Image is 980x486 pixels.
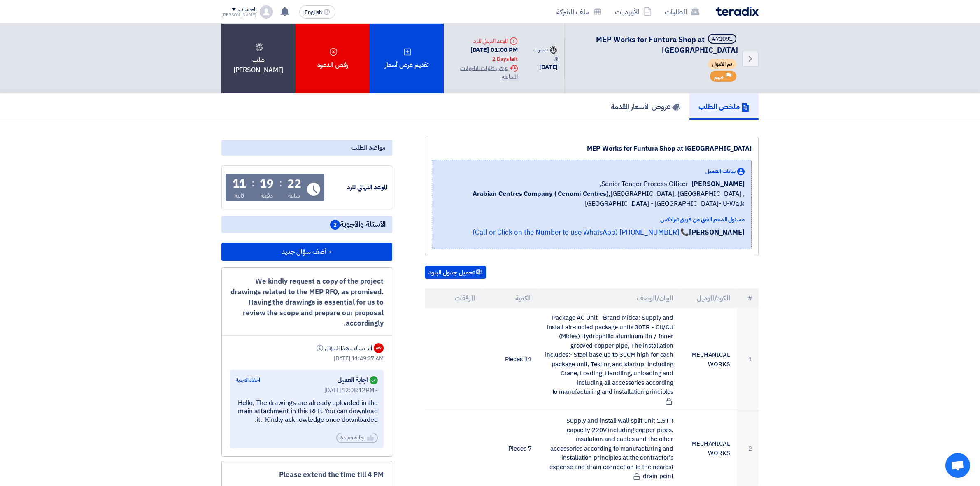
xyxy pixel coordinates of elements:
[235,191,244,200] div: ثانية
[550,2,608,21] a: ملف الشركة
[608,2,658,21] a: الأوردرات
[236,376,260,384] div: اخفاء الاجابة
[538,288,680,308] th: البيان/الوصف
[370,24,444,93] div: تقديم عرض أسعار
[439,189,745,209] span: [GEOGRAPHIC_DATA], [GEOGRAPHIC_DATA] ,[GEOGRAPHIC_DATA] - [GEOGRAPHIC_DATA]- U-Walk
[336,433,378,443] div: اجابة مفيدة
[698,102,750,111] h5: ملخص الطلب
[596,34,738,56] span: MEP Works for Funtura Shop at [GEOGRAPHIC_DATA]
[221,243,392,261] button: + أضف سؤال جديد
[716,7,759,16] img: Teradix logo
[473,227,689,237] a: 📞 [PHONE_NUMBER] (Call or Click on the Number to use WhatsApp)
[945,453,970,478] a: Open chat
[236,386,378,395] div: [DATE] 12:08:12 PM -
[296,24,370,93] div: رفض الدعوة
[531,45,558,63] div: صدرت في
[261,191,273,200] div: دقيقة
[305,9,322,15] span: English
[714,73,724,81] span: مهم
[531,63,558,72] div: [DATE]
[315,344,372,353] div: أنت سألت هذا السؤال
[680,288,737,308] th: الكود/الموديل
[230,276,384,329] div: We kindly request a copy of the project drawings related to the MEP RFQ, as promised. Having the ...
[737,308,759,411] td: 1
[330,219,386,230] span: الأسئلة والأجوبة
[238,6,256,13] div: الحساب
[230,354,384,363] div: [DATE] 11:49:27 AM
[482,308,538,411] td: 11 Pieces
[450,64,518,81] div: عرض طلبات التاجيلات السابقه
[233,178,247,190] div: 11
[432,144,752,153] div: MEP Works for Funtura Shop at [GEOGRAPHIC_DATA]
[236,399,378,424] div: Hello, The drawings are already uploaded in the main attachment in this RFP. You can download it....
[691,179,745,189] span: [PERSON_NAME]
[575,34,738,55] h5: MEP Works for Funtura Shop at Al-Ahsa Mall
[689,227,745,237] strong: [PERSON_NAME]
[330,220,340,230] span: 2
[450,37,518,45] div: الموعد النهائي للرد
[230,470,384,480] div: Please extend the time till 4 PM
[658,2,706,21] a: الطلبات
[326,183,388,192] div: الموعد النهائي للرد
[288,191,300,200] div: ساعة
[299,5,335,19] button: English
[705,167,736,176] span: بيانات العميل
[680,308,737,411] td: MECHANICAL WORKS
[708,59,736,69] span: تم القبول
[602,93,689,120] a: عروض الأسعار المقدمة
[279,176,282,191] div: :
[689,93,759,120] a: ملخص الطلب
[338,374,378,386] div: اجابة العميل
[538,308,680,411] td: Package AC Unit - Brand Midea: Supply and install air-cooled package units 30TR - CU/CU (Midea) H...
[450,45,518,64] div: [DATE] 01:00 PM
[221,13,256,17] div: [PERSON_NAME]
[473,189,610,199] b: Arabian Centres Company ( Cenomi Centres),
[611,102,680,111] h5: عروض الأسعار المقدمة
[737,288,759,308] th: #
[221,24,296,93] div: طلب [PERSON_NAME]
[600,179,688,189] span: Senior Tender Process Officer,
[425,266,486,279] button: تحميل جدول البنود
[251,176,254,191] div: :
[374,343,384,353] div: AW
[221,140,392,156] div: مواعيد الطلب
[260,5,273,19] img: profile_test.png
[287,178,301,190] div: 22
[712,36,732,42] div: #71091
[439,215,745,224] div: مسئول الدعم الفني من فريق تيرادكس
[492,55,518,63] div: 2 Days left
[260,178,274,190] div: 19
[482,288,538,308] th: الكمية
[425,288,482,308] th: المرفقات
